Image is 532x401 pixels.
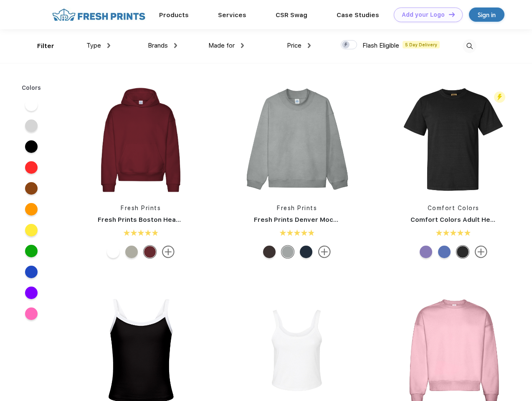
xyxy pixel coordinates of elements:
[162,246,175,258] img: more.svg
[469,8,504,22] a: Sign in
[362,42,399,49] span: Flash Eligible
[121,205,161,211] a: Fresh Prints
[277,205,317,211] a: Fresh Prints
[449,12,455,17] img: DT
[37,41,54,51] div: Filter
[287,42,301,49] span: Price
[241,43,244,48] img: dropdown.png
[456,246,469,258] div: Pepper
[125,246,138,258] div: Heathered Grey
[107,246,119,258] div: White
[98,216,230,223] a: Fresh Prints Boston Heavyweight Hoodie
[478,10,496,20] div: Sign in
[281,246,294,258] div: Heathered Grey
[15,84,48,92] div: Colors
[208,42,235,49] span: Made for
[107,43,110,48] img: dropdown.png
[50,8,148,22] img: fo%20logo%202.webp
[144,246,156,258] div: Crimson Red
[308,43,311,48] img: dropdown.png
[475,246,487,258] img: more.svg
[263,246,276,258] div: Dark Chocolate
[159,11,189,19] a: Products
[402,11,445,18] div: Add your Logo
[420,246,432,258] div: Violet
[85,84,196,195] img: func=resize&h=266
[494,91,505,103] img: flash_active_toggle.svg
[428,205,479,211] a: Comfort Colors
[174,43,177,48] img: dropdown.png
[318,246,331,258] img: more.svg
[403,41,440,48] span: 5 Day Delivery
[148,42,168,49] span: Brands
[438,246,451,258] div: Flo Blue
[254,216,435,223] a: Fresh Prints Denver Mock Neck Heavyweight Sweatshirt
[241,84,352,195] img: func=resize&h=266
[398,84,509,195] img: func=resize&h=266
[300,246,312,258] div: Navy
[86,42,101,49] span: Type
[463,39,476,53] img: desktop_search.svg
